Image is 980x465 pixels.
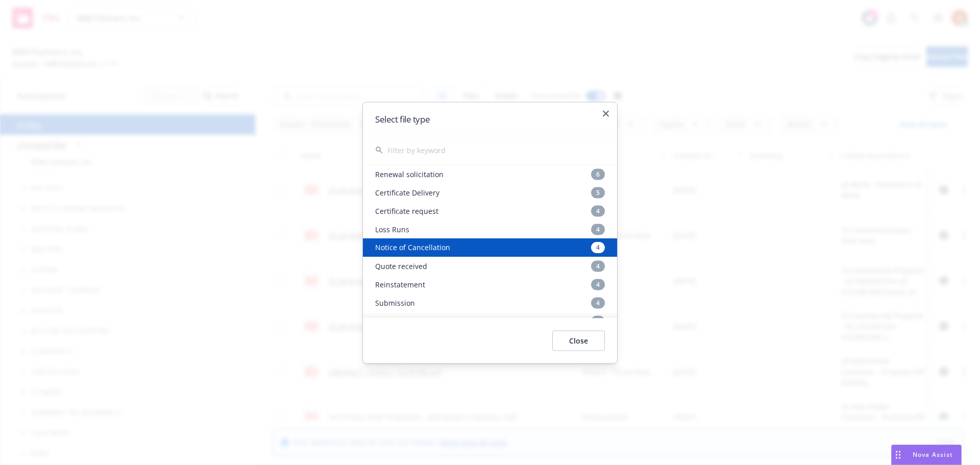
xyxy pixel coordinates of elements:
[552,330,605,351] button: Close
[363,202,617,220] div: Certificate request
[591,315,605,327] div: 3
[363,183,617,202] div: Certificate Delivery
[591,260,605,272] div: 4
[363,165,617,183] div: Renewal solicitation
[591,224,605,235] div: 4
[375,114,605,123] h2: Select file type
[591,205,605,216] div: 4
[363,220,617,238] div: Loss Runs
[591,187,605,198] div: 5
[387,136,605,164] input: Filter by keyword
[591,279,605,290] div: 4
[591,242,605,253] div: 4
[591,297,605,308] div: 4
[363,165,617,318] div: Suggestions
[363,293,617,312] div: Submission
[363,257,617,275] div: Quote received
[591,168,605,180] div: 6
[363,275,617,293] div: Reinstatement
[363,238,617,257] div: Notice of Cancellation
[363,312,617,330] div: Coverage confirmation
